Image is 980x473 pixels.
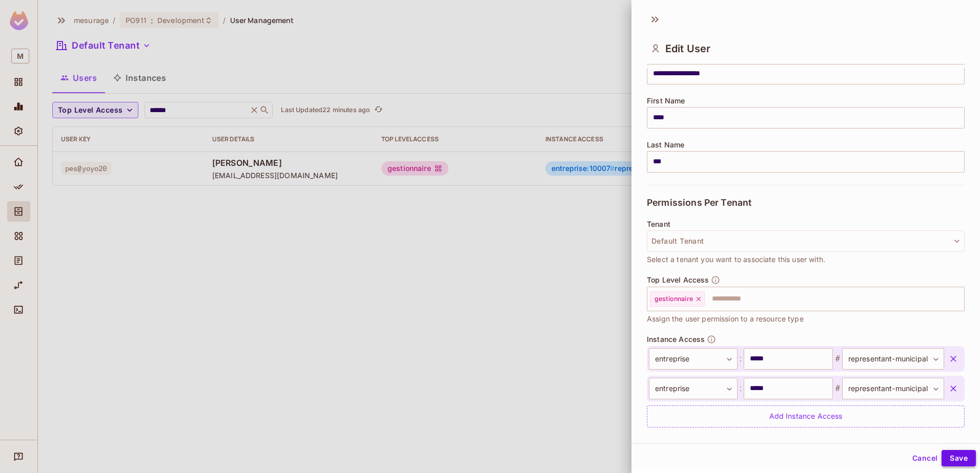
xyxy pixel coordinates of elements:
[647,97,685,105] span: First Name
[647,254,825,265] span: Select a tenant you want to associate this user with.
[647,335,705,343] span: Instance Access
[647,405,965,427] div: Add Instance Access
[738,382,744,395] span: :
[649,348,738,370] div: entreprise
[647,141,684,149] span: Last Name
[738,353,744,365] span: :
[649,378,738,399] div: entreprise
[833,353,842,365] span: #
[647,276,709,284] span: Top Level Access
[959,297,961,299] button: Open
[647,230,965,252] button: Default Tenant
[650,291,705,307] div: gestionnaire
[647,313,804,325] span: Assign the user permission to a resource type
[842,378,944,399] div: representant-municipal
[942,450,976,466] button: Save
[908,450,942,466] button: Cancel
[647,220,670,228] span: Tenant
[842,348,944,370] div: representant-municipal
[647,198,751,208] span: Permissions Per Tenant
[833,382,842,395] span: #
[665,42,710,55] span: Edit User
[655,295,693,303] span: gestionnaire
